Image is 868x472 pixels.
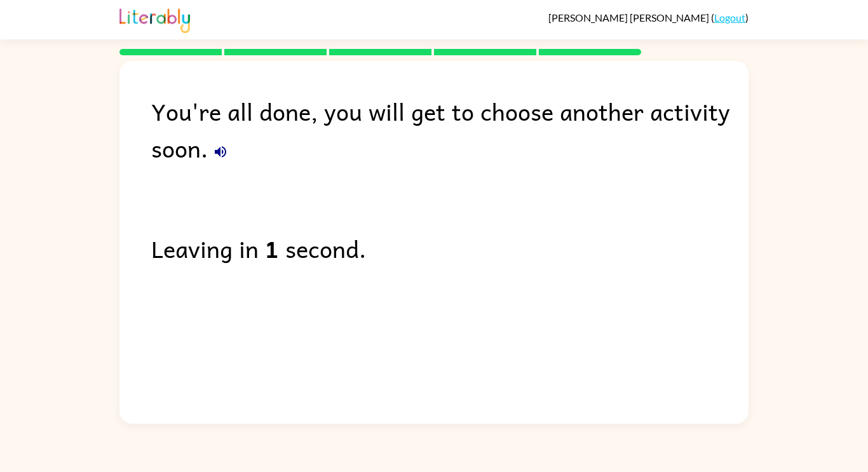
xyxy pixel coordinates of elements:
div: Leaving in second. [151,230,749,267]
img: Literably [119,5,190,33]
div: You're all done, you will get to choose another activity soon. [151,93,749,166]
a: Logout [714,11,745,24]
span: [PERSON_NAME] [PERSON_NAME] [548,11,711,24]
div: ( ) [548,11,749,24]
b: 1 [265,230,279,267]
